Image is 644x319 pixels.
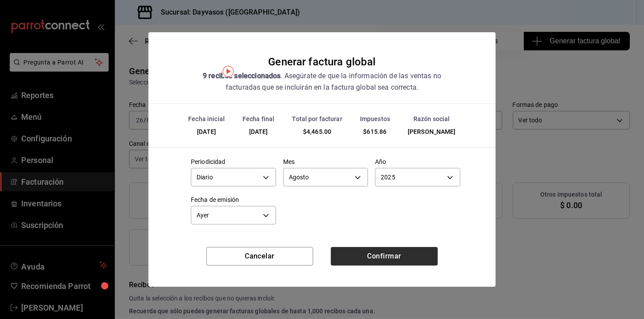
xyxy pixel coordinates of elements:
[188,127,225,137] div: [DATE]
[283,168,368,186] div: Agosto
[191,168,276,186] div: Diario
[198,70,446,93] div: . Asegúrate de que la información de las ventas no facturadas que se incluirán en la factura glob...
[203,72,280,80] strong: 9 recibos seleccionados
[303,128,331,135] span: $4,465.00
[363,128,386,135] span: $615.86
[292,114,342,124] div: Total por facturar
[331,247,438,266] button: Confirmar
[191,197,276,203] label: Fecha de emisión
[408,127,456,137] div: [PERSON_NAME]
[268,53,375,70] div: Generar factura global
[283,159,368,165] label: Mes
[375,159,460,165] label: Año
[206,247,313,266] button: Cancelar
[242,114,274,124] div: Fecha final
[408,114,456,124] div: Razón social
[223,66,234,77] img: Tooltip marker
[188,114,225,124] div: Fecha inicial
[242,127,274,137] div: [DATE]
[375,168,460,186] div: 2025
[191,206,276,224] div: Ayer
[191,159,276,165] label: Periodicidad
[360,114,390,124] div: Impuestos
